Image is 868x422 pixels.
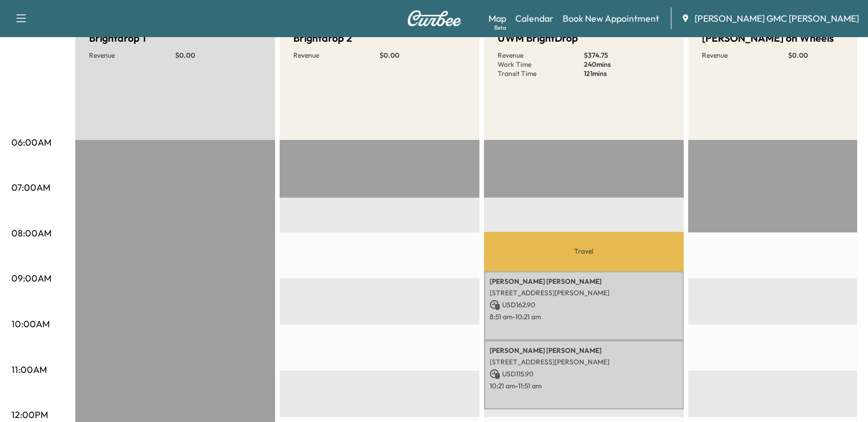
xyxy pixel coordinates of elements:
a: Calendar [515,11,554,25]
p: 07:00AM [11,180,50,194]
p: Revenue [702,51,788,60]
p: [PERSON_NAME] [PERSON_NAME] [490,346,678,355]
p: USD 162.90 [490,300,678,310]
p: 240 mins [584,60,670,69]
p: Revenue [293,51,380,60]
p: 10:00AM [11,317,50,331]
p: 06:00AM [11,135,51,149]
p: $ 0.00 [380,51,466,60]
h5: Brightdrop 1 [89,30,146,46]
p: 10:21 am - 11:51 am [490,381,678,391]
span: [PERSON_NAME] GMC [PERSON_NAME] [695,11,859,25]
p: 08:00AM [11,226,51,240]
p: [STREET_ADDRESS][PERSON_NAME] [490,357,678,367]
div: Beta [494,23,506,32]
p: [STREET_ADDRESS][PERSON_NAME] [490,288,678,298]
a: Book New Appointment [563,11,659,25]
h5: UWM BrightDrop [498,30,578,46]
img: Curbee Logo [407,10,462,26]
h5: Brightdrop 2 [293,30,352,46]
p: Revenue [498,51,584,60]
p: Transit Time [498,69,584,78]
p: USD 115.90 [490,369,678,379]
p: 09:00AM [11,271,51,285]
p: $ 0.00 [175,51,261,60]
p: 121 mins [584,69,670,78]
p: [PERSON_NAME] [PERSON_NAME] [490,277,678,286]
p: 12:00PM [11,408,48,421]
p: $ 374.75 [584,51,670,60]
h5: [PERSON_NAME] on Wheels [702,30,834,46]
p: 11:00AM [11,363,47,376]
p: Travel [484,232,684,271]
p: Work Time [498,60,584,69]
p: Revenue [89,51,175,60]
a: MapBeta [488,11,506,25]
p: 8:51 am - 10:21 am [490,312,678,321]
